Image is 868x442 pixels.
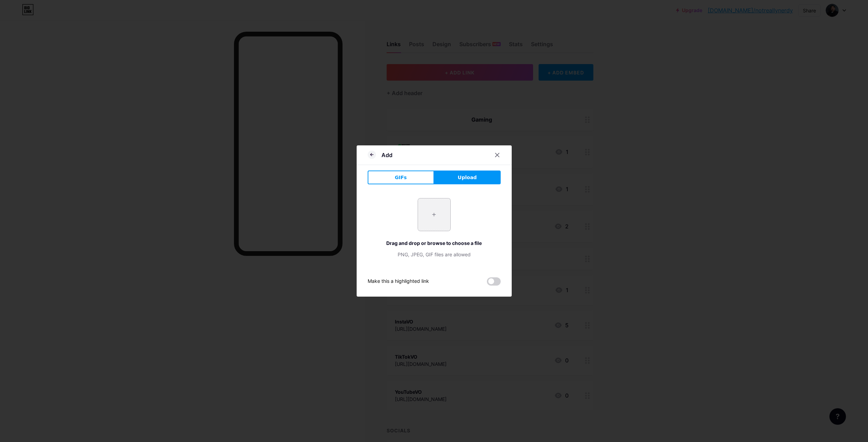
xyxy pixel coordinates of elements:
button: GIFs [368,171,434,184]
div: Drag and drop or browse to choose a file [368,239,501,247]
button: Upload [434,171,501,184]
div: Make this a highlighted link [368,277,429,286]
div: PNG, JPEG, GIF files are allowed [368,251,501,258]
div: Add [381,151,392,159]
span: GIFs [395,174,407,181]
span: Upload [458,174,477,181]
